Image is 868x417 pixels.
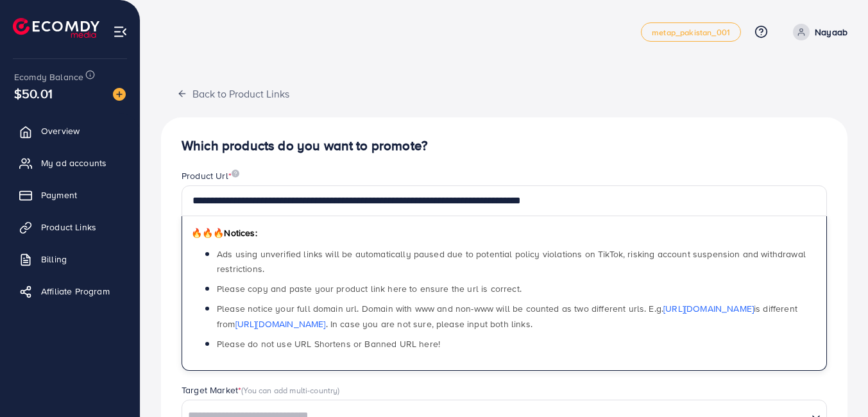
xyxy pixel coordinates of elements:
img: image [232,169,239,178]
span: Ecomdy Balance [14,71,83,83]
span: My ad accounts [41,157,106,169]
span: Billing [41,253,67,266]
a: Nayaab [788,24,847,40]
label: Product Url [182,169,239,182]
p: Nayaab [815,24,847,40]
a: [URL][DOMAIN_NAME] [235,318,326,330]
a: My ad accounts [10,150,130,176]
span: (You can add multi-country) [241,384,339,396]
span: Notices: [191,226,257,239]
a: Payment [10,182,130,208]
a: Overview [10,118,130,144]
a: [URL][DOMAIN_NAME] [663,302,754,315]
span: Please copy and paste your product link here to ensure the url is correct. [217,282,522,295]
iframe: Chat [813,359,858,407]
span: $50.01 [14,84,53,103]
img: image [113,88,126,101]
span: Please do not use URL Shortens or Banned URL here! [217,337,440,350]
a: Product Links [10,214,130,240]
img: menu [113,24,128,39]
label: Target Market [182,384,340,396]
a: metap_pakistan_001 [641,22,741,42]
h4: Which products do you want to promote? [182,138,827,154]
span: Payment [41,189,77,201]
img: logo [13,18,99,38]
span: metap_pakistan_001 [652,28,730,37]
a: Affiliate Program [10,278,130,304]
span: Please notice your full domain url. Domain with www and non-www will be counted as two different ... [217,302,797,330]
a: Billing [10,246,130,272]
button: Back to Product Links [161,80,305,107]
span: Affiliate Program [41,285,110,298]
span: 🔥🔥🔥 [191,226,224,239]
span: Product Links [41,221,96,234]
span: Ads using unverified links will be automatically paused due to potential policy violations on Tik... [217,248,806,275]
span: Overview [41,124,80,137]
